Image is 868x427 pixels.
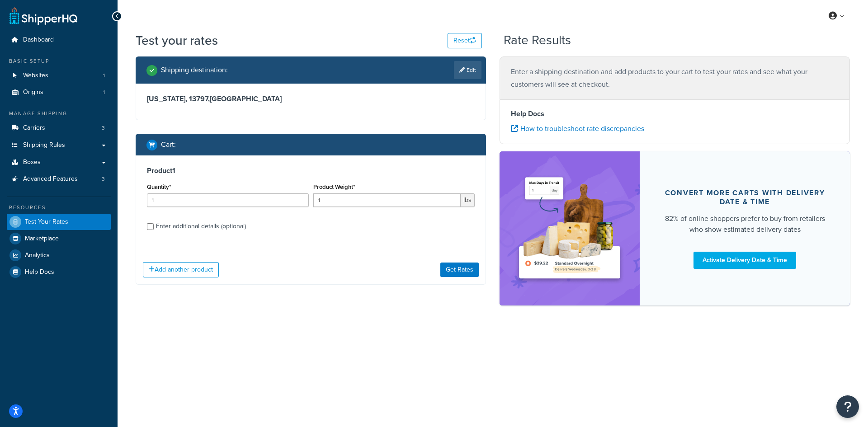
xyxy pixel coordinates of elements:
a: Analytics [7,247,111,263]
button: Get Rates [440,263,479,277]
input: 0 [147,193,309,207]
span: Analytics [25,252,50,259]
img: feature-image-ddt-36eae7f7280da8017bfb280eaccd9c446f90b1fe08728e4019434db127062ab4.png [513,165,626,292]
h2: Shipping destination : [161,66,228,74]
li: Origins [7,84,111,101]
span: 3 [102,175,105,183]
h3: Product 1 [147,166,475,175]
li: Advanced Features [7,171,111,188]
button: Add another product [143,262,219,277]
span: 3 [102,124,105,132]
a: Carriers3 [7,120,111,136]
button: Open Resource Center [836,395,859,418]
span: Marketplace [25,235,59,243]
span: Boxes [23,159,41,166]
label: Product Weight* [313,183,355,190]
span: Test Your Rates [25,218,68,226]
h3: [US_STATE], 13797 , [GEOGRAPHIC_DATA] [147,94,475,103]
a: How to troubleshoot rate discrepancies [511,123,644,134]
a: Help Docs [7,264,111,280]
h4: Help Docs [511,108,839,119]
span: Help Docs [25,268,54,276]
h2: Cart : [161,141,176,149]
div: Convert more carts with delivery date & time [661,188,828,206]
span: Shipping Rules [23,141,65,149]
h1: Test your rates [136,32,218,49]
span: 1 [103,89,105,96]
a: Websites1 [7,67,111,84]
li: Carriers [7,120,111,136]
p: Enter a shipping destination and add products to your cart to test your rates and see what your c... [511,66,839,91]
div: Manage Shipping [7,110,111,117]
a: Advanced Features3 [7,171,111,188]
div: Enter additional details (optional) [156,220,246,233]
h2: Rate Results [504,33,571,47]
div: Basic Setup [7,57,111,65]
span: Dashboard [23,36,54,44]
span: lbs [461,193,475,207]
a: Dashboard [7,32,111,48]
a: Shipping Rules [7,137,111,154]
span: Carriers [23,124,45,132]
li: Websites [7,67,111,84]
a: Test Your Rates [7,214,111,230]
a: Origins1 [7,84,111,101]
a: Boxes [7,154,111,171]
button: Reset [448,33,482,48]
input: Enter additional details (optional) [147,223,154,230]
span: Websites [23,72,48,80]
span: Origins [23,89,43,96]
span: Advanced Features [23,175,78,183]
div: 82% of online shoppers prefer to buy from retailers who show estimated delivery dates [661,213,828,235]
a: Activate Delivery Date & Time [693,252,796,269]
div: Resources [7,204,111,211]
a: Marketplace [7,230,111,247]
input: 0.00 [313,193,461,207]
label: Quantity* [147,183,171,190]
a: Edit [454,61,481,79]
span: 1 [103,72,105,80]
